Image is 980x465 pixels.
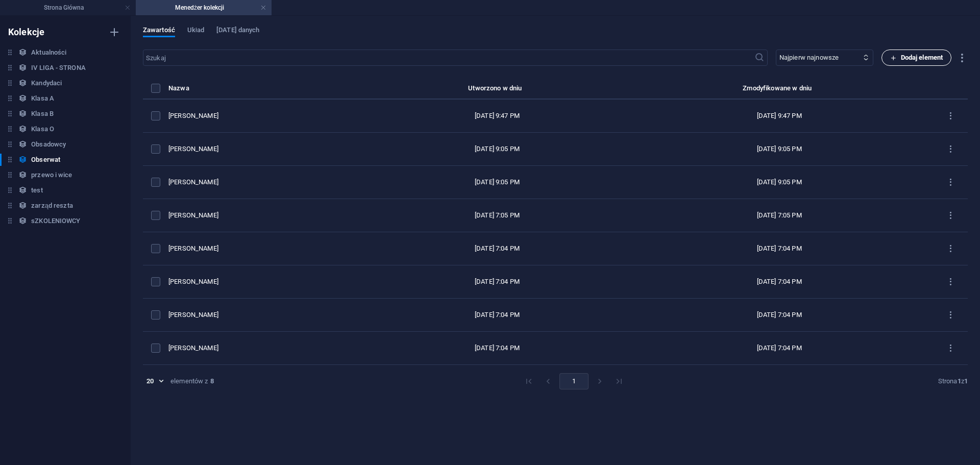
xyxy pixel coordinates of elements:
[958,377,961,385] strong: 1
[170,377,208,386] div: elementów z
[369,82,625,100] th: Utworzono w dniu
[31,77,62,89] h6: Kandydaci
[519,373,629,389] nav: pagination navigation
[633,310,925,320] div: [DATE] 7:04 PM
[136,2,272,13] h4: Menedżer kolekcji
[187,24,204,38] span: Układ
[559,373,589,389] button: page 1
[31,169,72,181] h6: przewo i wice
[31,138,66,151] h6: Obsadowcy
[633,211,925,220] div: [DATE] 7:05 PM
[633,344,925,353] div: [DATE] 7:04 PM
[168,244,361,253] div: [PERSON_NAME]
[377,111,617,120] div: [DATE] 9:47 PM
[377,144,617,154] div: [DATE] 9:05 PM
[377,211,617,220] div: [DATE] 7:05 PM
[143,50,754,66] input: Szukaj
[881,50,951,66] button: Dodaj element
[890,52,943,64] span: Dodaj element
[377,344,617,353] div: [DATE] 7:04 PM
[633,244,925,253] div: [DATE] 7:04 PM
[168,178,361,187] div: [PERSON_NAME]
[168,82,369,100] th: Nazwa
[31,200,72,212] h6: zarząd reszta
[143,377,166,386] div: 20
[216,24,259,38] span: [DATE] danych
[377,244,617,253] div: [DATE] 7:04 PM
[143,24,175,38] span: Zawartość
[168,310,361,320] div: [PERSON_NAME]
[938,377,968,386] div: Strona z
[168,277,361,286] div: [PERSON_NAME]
[31,108,54,120] h6: Klasa B
[31,123,54,135] h6: Klasa O
[168,344,361,353] div: [PERSON_NAME]
[168,111,361,120] div: [PERSON_NAME]
[31,215,80,227] h6: sZKOLENIOWCY
[31,92,54,105] h6: Klasa A
[964,377,968,385] strong: 1
[210,377,214,386] strong: 8
[31,184,42,197] h6: test
[625,82,934,100] th: Zmodyfikowane w dniu
[168,144,361,154] div: [PERSON_NAME]
[143,82,968,365] table: items list
[377,277,617,286] div: [DATE] 7:04 PM
[633,277,925,286] div: [DATE] 7:04 PM
[633,111,925,120] div: [DATE] 9:47 PM
[31,62,86,74] h6: IV LIGA - STRONA
[633,144,925,154] div: [DATE] 9:05 PM
[633,178,925,187] div: [DATE] 9:05 PM
[31,154,60,166] h6: Obserwat
[377,178,617,187] div: [DATE] 9:05 PM
[168,211,361,220] div: [PERSON_NAME]
[8,26,44,38] h6: Kolekcje
[31,46,66,59] h6: Aktualności
[377,310,617,320] div: [DATE] 7:04 PM
[108,26,120,38] i: Utwórz nową kolekcję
